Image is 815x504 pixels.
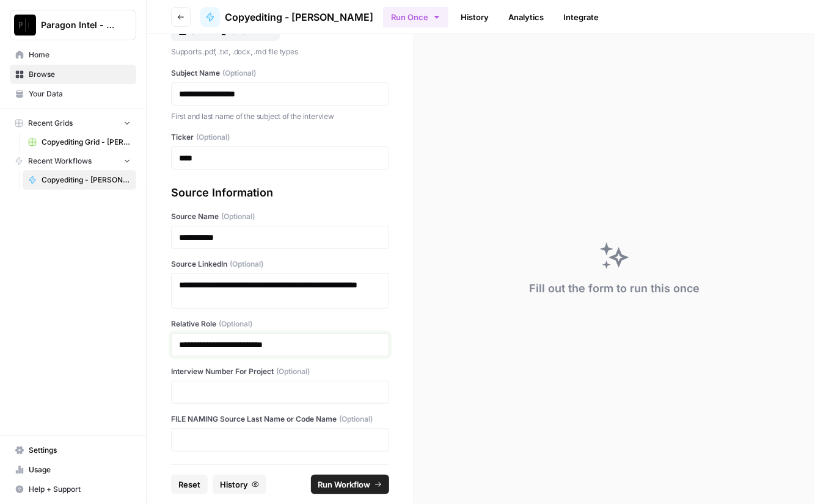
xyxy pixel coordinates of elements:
[10,152,136,170] button: Recent Workflows
[225,10,373,24] span: Copyediting - [PERSON_NAME]
[383,7,448,27] button: Run Once
[42,175,131,185] span: Copyediting - [PERSON_NAME]
[501,7,551,27] a: Analytics
[10,441,136,460] a: Settings
[29,464,131,475] span: Usage
[29,445,131,456] span: Settings
[171,259,389,270] label: Source LinkedIn
[28,118,73,129] span: Recent Grids
[311,475,389,494] button: Run Workflow
[29,69,131,80] span: Browse
[556,7,606,27] a: Integrate
[339,414,373,425] span: (Optional)
[29,49,131,60] span: Home
[196,132,230,143] span: (Optional)
[219,319,252,329] span: (Optional)
[171,110,389,123] p: First and last name of the subject of the interview
[171,184,389,201] div: Source Information
[10,45,136,65] a: Home
[10,10,136,40] button: Workspace: Paragon Intel - Copyediting
[213,475,266,494] button: History
[221,211,255,222] span: (Optional)
[171,319,389,329] label: Relative Role
[171,132,389,143] label: Ticker
[23,132,136,152] a: Copyediting Grid - [PERSON_NAME]
[171,211,389,222] label: Source Name
[10,84,136,104] a: Your Data
[276,366,310,377] span: (Optional)
[14,14,36,36] img: Paragon Intel - Copyediting Logo
[222,68,256,79] span: (Optional)
[28,156,92,167] span: Recent Workflows
[171,475,208,494] button: Reset
[41,19,115,31] span: Paragon Intel - Copyediting
[10,65,136,84] a: Browse
[10,114,136,132] button: Recent Grids
[29,88,131,99] span: Your Data
[220,478,248,491] span: History
[29,484,131,495] span: Help + Support
[23,170,136,190] a: Copyediting - [PERSON_NAME]
[529,280,700,297] div: Fill out the form to run this once
[230,259,263,270] span: (Optional)
[42,137,131,148] span: Copyediting Grid - [PERSON_NAME]
[171,68,389,79] label: Subject Name
[318,478,371,491] span: Run Workflow
[200,7,373,27] a: Copyediting - [PERSON_NAME]
[178,478,200,491] span: Reset
[171,366,389,377] label: Interview Number For Project
[171,414,389,425] label: FILE NAMING Source Last Name or Code Name
[10,460,136,480] a: Usage
[453,7,496,27] a: History
[171,46,389,58] p: Supports .pdf, .txt, .docx, .md file types
[10,480,136,499] button: Help + Support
